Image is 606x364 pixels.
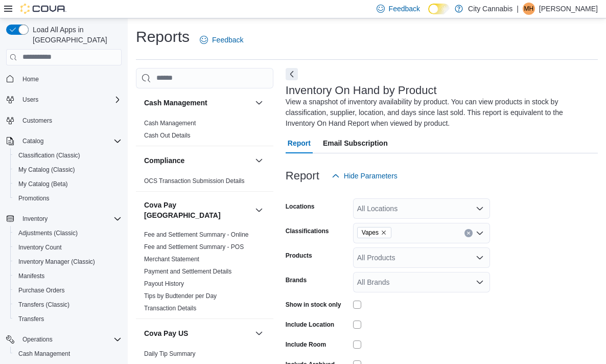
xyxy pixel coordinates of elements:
span: Classification (Classic) [18,151,80,160]
a: Fee and Settlement Summary - Online [144,231,249,238]
a: Transfers [14,313,48,325]
button: Promotions [10,191,126,206]
span: Catalog [18,135,122,147]
label: Classifications [286,227,329,235]
span: Manifests [18,272,44,280]
button: Users [18,94,42,106]
span: Vapes [362,227,379,238]
a: Cash Out Details [144,132,191,139]
button: Cova Pay [GEOGRAPHIC_DATA] [253,204,265,216]
span: Report [288,133,311,153]
button: Inventory Count [10,240,126,255]
button: Hide Parameters [328,166,402,186]
h1: Reports [136,27,190,47]
div: View a snapshot of inventory availability by product. You can view products in stock by classific... [286,97,593,129]
span: My Catalog (Classic) [18,166,75,174]
span: Inventory Count [18,243,62,252]
p: [PERSON_NAME] [539,3,598,15]
button: Next [286,68,298,80]
span: Promotions [18,194,50,202]
span: Inventory [18,213,122,225]
span: Inventory Manager (Classic) [18,258,95,266]
span: Customers [18,114,122,127]
button: Cash Management [10,347,126,361]
label: Include Room [286,340,326,349]
button: Inventory [2,212,126,226]
button: Cova Pay US [253,327,265,339]
a: OCS Transaction Submission Details [144,177,245,185]
button: Classification (Classic) [10,148,126,163]
a: My Catalog (Classic) [14,164,79,176]
div: Cova Pay [GEOGRAPHIC_DATA] [136,229,273,318]
span: Customers [22,117,52,125]
span: Email Subscription [323,133,388,153]
button: Open list of options [476,229,484,237]
a: Fee and Settlement Summary - POS [144,243,244,251]
span: Feedback [212,35,243,45]
span: Classification (Classic) [14,149,122,162]
label: Locations [286,202,315,211]
label: Include Location [286,321,334,329]
a: Merchant Statement [144,256,199,263]
a: Inventory Count [14,241,66,254]
a: Purchase Orders [14,284,69,297]
span: Tips by Budtender per Day [144,292,217,300]
button: Cash Management [253,97,265,109]
a: Inventory Manager (Classic) [14,256,99,268]
h3: Cash Management [144,98,207,108]
span: Adjustments (Classic) [18,229,78,237]
a: Transfers (Classic) [14,299,74,311]
span: Cash Management [14,348,122,360]
span: My Catalog (Beta) [14,178,122,190]
a: My Catalog (Beta) [14,178,72,190]
span: Home [22,75,39,83]
h3: Cova Pay [GEOGRAPHIC_DATA] [144,200,251,220]
p: | [517,3,519,15]
span: Manifests [14,270,122,282]
span: My Catalog (Classic) [14,164,122,176]
span: Transfers (Classic) [18,301,69,309]
a: Manifests [14,270,49,282]
span: Fee and Settlement Summary - Online [144,231,249,239]
label: Brands [286,276,307,284]
label: Show in stock only [286,301,341,309]
img: Cova [20,4,66,14]
div: Cova Pay US [136,348,273,364]
a: Payout History [144,280,184,287]
span: Cash Management [144,119,196,127]
a: Cash Management [14,348,74,360]
span: Users [18,94,122,106]
button: Open list of options [476,204,484,213]
button: Operations [18,333,57,346]
a: Customers [18,115,56,127]
span: MH [524,3,534,15]
a: Adjustments (Classic) [14,227,82,239]
button: Compliance [253,154,265,167]
button: Manifests [10,269,126,283]
button: Operations [2,332,126,347]
span: Payment and Settlement Details [144,267,231,276]
span: Purchase Orders [18,286,65,294]
span: Vapes [357,227,391,238]
button: Clear input [464,229,473,237]
span: Load All Apps in [GEOGRAPHIC_DATA] [29,25,122,45]
div: Michael Holmstrom [523,3,535,15]
span: Purchase Orders [14,284,122,297]
button: Transfers (Classic) [10,298,126,312]
a: Tips by Budtender per Day [144,292,217,300]
button: Adjustments (Classic) [10,226,126,240]
span: Transfers [18,315,44,323]
span: Merchant Statement [144,255,199,263]
span: My Catalog (Beta) [18,180,68,188]
button: Inventory Manager (Classic) [10,255,126,269]
button: Cash Management [144,98,251,108]
input: Dark Mode [428,4,450,14]
button: Remove Vapes from selection in this group [381,230,387,236]
div: Cash Management [136,117,273,146]
button: Users [2,93,126,107]
button: Compliance [144,155,251,166]
span: Adjustments (Classic) [14,227,122,239]
label: Products [286,252,312,260]
button: Cova Pay US [144,328,251,338]
span: OCS Transaction Submission Details [144,177,245,185]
